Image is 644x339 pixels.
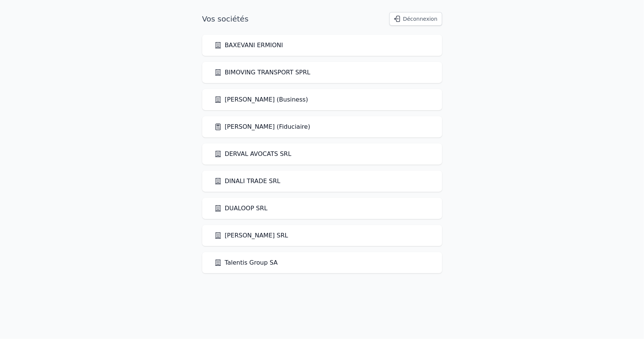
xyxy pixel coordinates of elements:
[214,204,267,213] a: DUALOOP SRL
[214,95,308,104] a: [PERSON_NAME] (Business)
[214,231,288,240] a: [PERSON_NAME] SRL
[202,14,249,24] h1: Vos sociétés
[214,41,283,50] a: BAXEVANI ERMIONI
[214,149,292,159] a: DERVAL AVOCATS SRL
[214,258,278,267] a: Talentis Group SA
[214,68,310,77] a: BIMOVING TRANSPORT SPRL
[214,177,281,186] a: DINALI TRADE SRL
[214,122,310,131] a: [PERSON_NAME] (Fiduciaire)
[389,12,442,26] button: Déconnexion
